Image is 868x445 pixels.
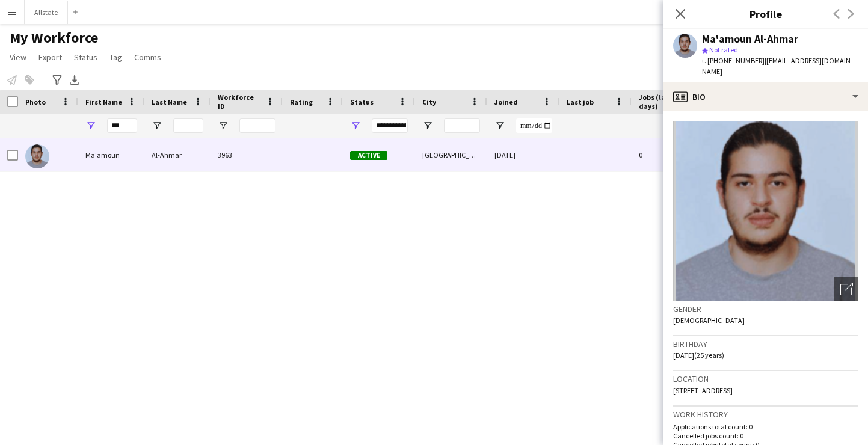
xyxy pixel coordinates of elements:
h3: Profile [663,6,868,22]
p: Applications total count: 0 [673,422,858,431]
a: Export [34,49,67,65]
span: Export [38,52,62,63]
span: t. [PHONE_NUMBER] [702,56,765,65]
div: [GEOGRAPHIC_DATA] [415,138,487,171]
button: Open Filter Menu [422,120,433,131]
input: First Name Filter Input [107,118,137,133]
div: Open photos pop-in [834,277,858,301]
span: Workforce ID [218,93,261,111]
span: Jobs (last 90 days) [639,93,688,111]
app-action-btn: Advanced filters [50,73,64,87]
span: [DEMOGRAPHIC_DATA] [673,316,745,325]
div: Ma'amoun [78,138,144,171]
span: Status [74,52,97,63]
span: City [422,97,436,106]
input: City Filter Input [444,118,480,133]
div: 3963 [211,138,283,171]
img: Ma [25,144,49,168]
button: Allstate [25,1,68,24]
h3: Gender [673,304,858,315]
span: Status [350,97,374,106]
span: Rating [290,97,313,106]
a: Status [69,49,102,65]
a: View [5,49,31,65]
input: Last Name Filter Input [173,118,203,133]
img: Crew avatar or photo [673,121,858,301]
h3: Location [673,373,858,384]
span: Active [350,151,387,160]
h3: Birthday [673,339,858,349]
span: [STREET_ADDRESS] [673,386,733,395]
div: Bio [663,82,868,111]
button: Open Filter Menu [350,120,361,131]
span: | [EMAIL_ADDRESS][DOMAIN_NAME] [702,56,854,76]
a: Tag [105,49,127,65]
span: Photo [25,97,46,106]
button: Open Filter Menu [494,120,505,131]
span: Last job [567,97,594,106]
button: Open Filter Menu [218,120,229,131]
a: Comms [129,49,166,65]
span: Last Name [152,97,187,106]
span: Joined [494,97,518,106]
div: 0 [632,138,710,171]
span: [DATE] (25 years) [673,351,724,360]
span: First Name [85,97,122,106]
span: My Workforce [10,29,98,47]
input: Joined Filter Input [516,118,552,133]
h3: Work history [673,409,858,420]
span: View [10,52,26,63]
button: Open Filter Menu [152,120,162,131]
app-action-btn: Export XLSX [67,73,82,87]
div: Al-Ahmar [144,138,211,171]
span: Tag [109,52,122,63]
div: Ma'amoun Al-Ahmar [702,34,798,44]
p: Cancelled jobs count: 0 [673,431,858,440]
span: Not rated [709,45,738,54]
input: Workforce ID Filter Input [239,118,275,133]
span: Comms [134,52,161,63]
div: [DATE] [487,138,559,171]
button: Open Filter Menu [85,120,96,131]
